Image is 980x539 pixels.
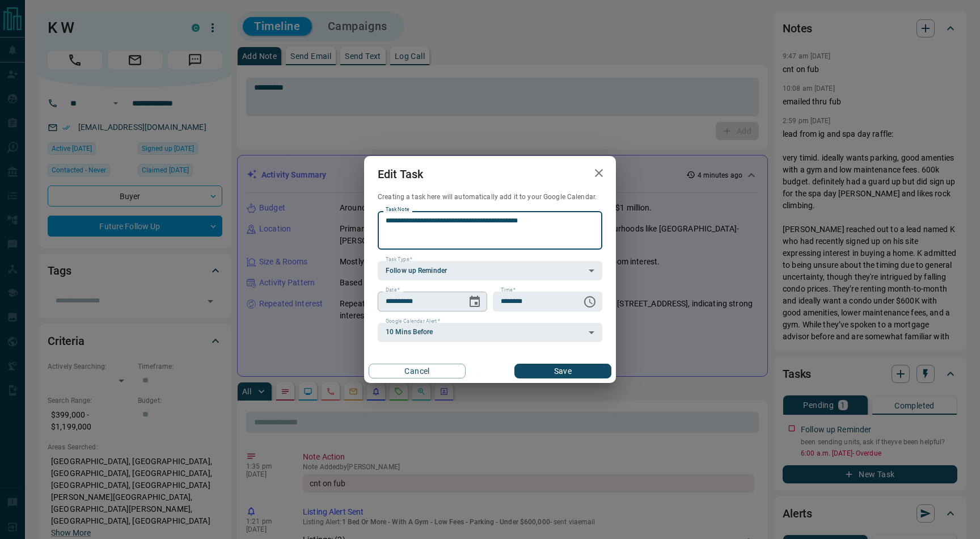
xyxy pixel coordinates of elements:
div: 10 Mins Before [378,323,602,342]
button: Choose time, selected time is 6:00 AM [578,290,601,313]
button: Save [514,364,611,378]
label: Google Calendar Alert [386,318,440,325]
h2: Edit Task [364,156,437,192]
button: Choose date, selected date is Sep 12, 2025 [463,290,486,313]
p: Creating a task here will automatically add it to your Google Calendar. [378,192,602,202]
label: Date [386,287,400,294]
button: Cancel [369,364,466,378]
label: Task Type [386,256,412,263]
label: Task Note [386,206,409,213]
div: Follow up Reminder [378,261,602,280]
label: Time [501,287,516,294]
